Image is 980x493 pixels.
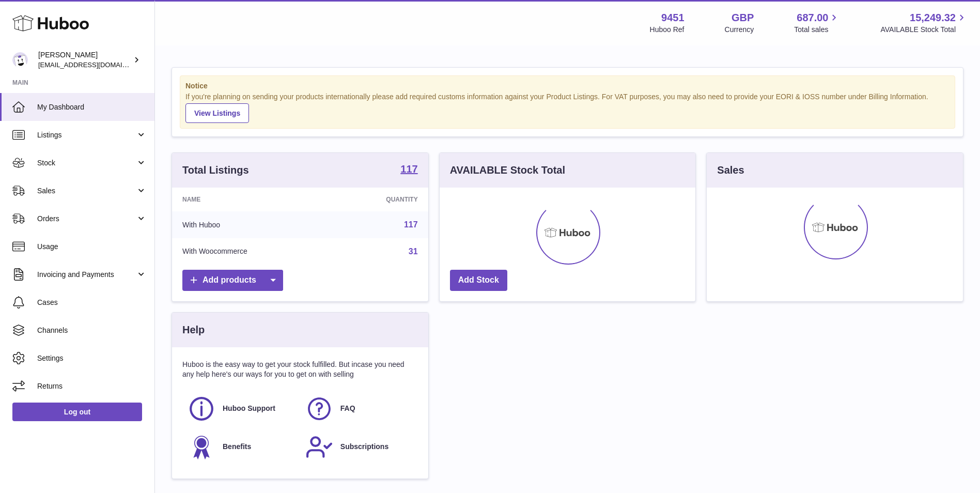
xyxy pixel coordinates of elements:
th: Quantity [331,188,428,211]
span: Sales [37,186,136,196]
a: Log out [12,403,142,421]
strong: Notice [185,81,950,91]
h3: Sales [717,163,744,177]
span: Listings [37,130,136,140]
a: 15,249.32 AVAILABLE Stock Total [880,11,968,35]
a: 31 [409,247,418,256]
a: Subscriptions [305,433,413,461]
span: AVAILABLE Stock Total [880,25,968,35]
span: Usage [37,242,147,252]
div: If you're planning on sending your products internationally please add required customs informati... [185,92,950,123]
a: Add Stock [450,270,507,291]
h3: Total Listings [182,163,249,177]
p: Huboo is the easy way to get your stock fulfilled. But incase you need any help here's our ways f... [182,360,418,379]
h3: Help [182,323,205,337]
span: Total sales [794,25,840,35]
a: 687.00 Total sales [794,11,840,35]
a: Huboo Support [188,395,295,423]
span: Benefits [223,442,251,452]
th: Name [172,188,331,211]
span: Channels [37,326,147,335]
h3: AVAILABLE Stock Total [450,163,565,177]
span: Settings [37,353,147,363]
span: 15,249.32 [910,11,956,25]
span: Huboo Support [223,404,275,413]
span: Returns [37,381,147,391]
strong: 117 [400,164,417,174]
strong: 9451 [661,11,685,25]
span: My Dashboard [37,102,147,112]
span: [EMAIL_ADDRESS][DOMAIN_NAME] [38,60,152,69]
a: Add products [182,270,283,291]
img: internalAdmin-9451@internal.huboo.com [12,52,28,68]
a: FAQ [305,395,413,423]
a: 117 [400,164,417,176]
span: FAQ [340,404,355,413]
td: With Huboo [172,211,331,238]
span: Stock [37,158,136,168]
a: Benefits [188,433,295,461]
span: Cases [37,298,147,307]
div: Currency [725,25,754,35]
span: 687.00 [797,11,828,25]
strong: GBP [732,11,754,25]
a: View Listings [185,103,249,123]
div: Huboo Ref [650,25,685,35]
span: Subscriptions [340,442,388,452]
a: 117 [404,220,418,229]
span: Invoicing and Payments [37,270,136,280]
td: With Woocommerce [172,238,331,265]
span: Orders [37,214,136,224]
div: [PERSON_NAME] [38,50,131,70]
